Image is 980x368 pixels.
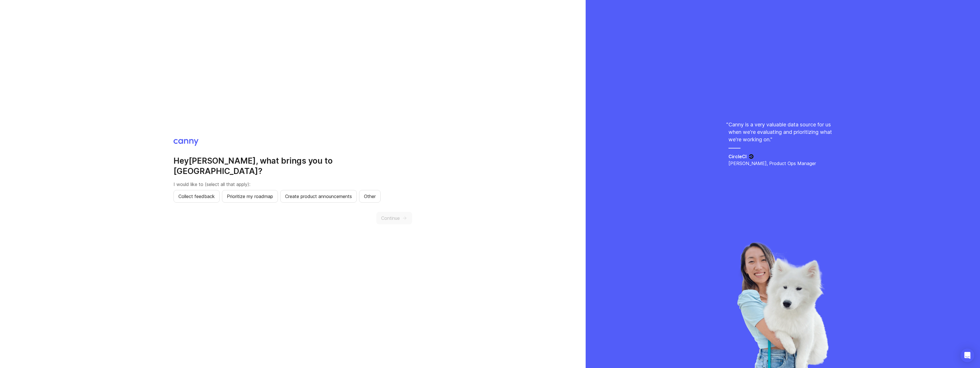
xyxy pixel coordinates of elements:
[376,212,412,224] button: Continue
[728,153,747,160] h5: CircleCI
[728,160,837,167] p: [PERSON_NAME], Product Ops Manager
[174,190,220,203] button: Collect feedback
[364,193,376,200] span: Other
[174,156,412,176] h2: Hey [PERSON_NAME] , what brings you to [GEOGRAPHIC_DATA]?
[227,193,273,200] span: Prioritize my roadmap
[960,349,974,362] div: Open Intercom Messenger
[178,193,215,200] span: Collect feedback
[728,121,837,143] p: Canny is a very valuable data source for us when we're evaluating and prioritizing what we're wor...
[222,190,278,203] button: Prioritize my roadmap
[285,193,352,200] span: Create product announcements
[359,190,381,203] button: Other
[749,154,754,159] img: CircleCI logo
[736,242,830,368] img: liya-429d2be8cea6414bfc71c507a98abbfa.webp
[174,139,198,146] img: Canny logo
[381,215,400,222] span: Continue
[174,181,412,188] p: I would like to (select all that apply):
[280,190,357,203] button: Create product announcements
